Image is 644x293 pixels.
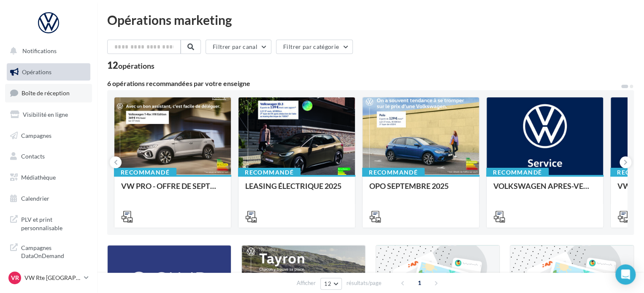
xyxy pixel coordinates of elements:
[5,63,92,81] a: Opérations
[107,13,634,26] div: Opérations marketing
[206,40,271,54] button: Filtrer par canal
[24,274,81,282] p: VW Rte [GEOGRAPHIC_DATA]
[238,168,300,177] div: Recommandé
[486,168,549,177] div: Recommandé
[5,169,92,186] a: Médiathèque
[5,190,92,207] a: Calendrier
[5,210,92,235] a: PLV et print personnalisable
[346,279,382,287] span: résultats/page
[21,132,51,139] span: Campagnes
[5,239,92,263] a: Campagnes DataOnDemand
[21,195,49,202] span: Calendrier
[7,270,90,286] a: VR VW Rte [GEOGRAPHIC_DATA]
[362,168,425,177] div: Recommandé
[369,182,472,199] div: OPO SEPTEMBRE 2025
[320,278,342,290] button: 12
[22,47,57,54] span: Notifications
[5,148,92,165] a: Contacts
[493,182,596,199] div: VOLKSWAGEN APRES-VENTE
[22,89,70,97] span: Boîte de réception
[21,153,45,160] span: Contacts
[413,276,426,290] span: 1
[21,242,87,260] span: Campagnes DataOnDemand
[107,61,154,70] div: 12
[615,264,636,285] div: Open Intercom Messenger
[23,111,68,118] span: Visibilité en ligne
[5,127,92,145] a: Campagnes
[118,62,154,70] div: opérations
[21,174,56,181] span: Médiathèque
[21,214,87,232] span: PLV et print personnalisable
[114,168,176,177] div: Recommandé
[5,106,92,124] a: Visibilité en ligne
[276,40,353,54] button: Filtrer par catégorie
[324,280,331,287] span: 12
[22,68,51,75] span: Opérations
[121,182,224,199] div: VW PRO - OFFRE DE SEPTEMBRE 25
[297,279,316,287] span: Afficher
[5,84,92,102] a: Boîte de réception
[11,274,19,282] span: VR
[107,80,620,87] div: 6 opérations recommandées par votre enseigne
[5,42,89,60] button: Notifications
[245,182,348,199] div: LEASING ÉLECTRIQUE 2025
